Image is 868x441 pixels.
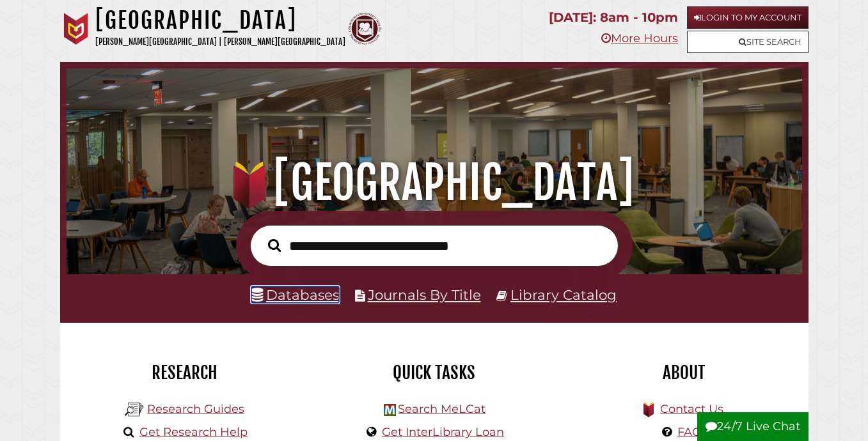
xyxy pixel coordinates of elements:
a: FAQs [677,425,707,439]
img: Calvin Theological Seminary [349,13,381,45]
h2: Research [70,362,300,383]
a: Get Research Help [139,425,248,439]
a: Site Search [687,31,809,53]
a: Databases [251,286,339,303]
h2: About [569,362,799,383]
p: [PERSON_NAME][GEOGRAPHIC_DATA] | [PERSON_NAME][GEOGRAPHIC_DATA] [95,35,345,49]
a: Contact Us [660,402,723,416]
a: Search MeLCat [398,402,485,416]
img: Hekman Library Logo [384,404,396,416]
h1: [GEOGRAPHIC_DATA] [79,155,789,211]
a: Journals By Title [368,286,481,303]
a: Research Guides [147,402,244,416]
img: Calvin University [60,13,92,45]
p: [DATE]: 8am - 10pm [549,6,678,29]
a: Get InterLibrary Loan [382,425,504,439]
button: Search [262,235,287,255]
i: Search [268,238,281,252]
h2: Quick Tasks [319,362,549,383]
a: More Hours [601,31,678,45]
a: Login to My Account [687,6,809,29]
a: Library Catalog [510,286,617,303]
h1: [GEOGRAPHIC_DATA] [95,6,345,35]
img: Hekman Library Logo [125,400,144,419]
